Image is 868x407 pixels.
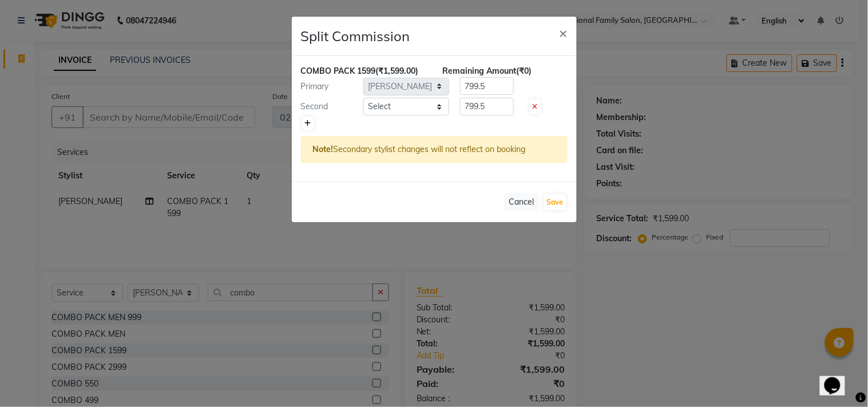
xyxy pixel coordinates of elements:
[820,361,857,396] iframe: chat widget
[376,66,419,76] span: (₹1,599.00)
[560,24,568,41] span: ×
[550,17,577,49] button: Close
[443,66,517,76] span: Remaining Amount
[504,193,540,211] button: Cancel
[301,26,410,46] h4: Split Commission
[301,136,568,163] div: Secondary stylist changes will not reflect on booking
[313,144,334,154] strong: Note!
[301,66,376,76] span: COMBO PACK 1599
[517,66,532,76] span: (₹0)
[544,194,566,210] button: Save
[292,81,363,93] div: Primary
[292,101,363,113] div: Second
